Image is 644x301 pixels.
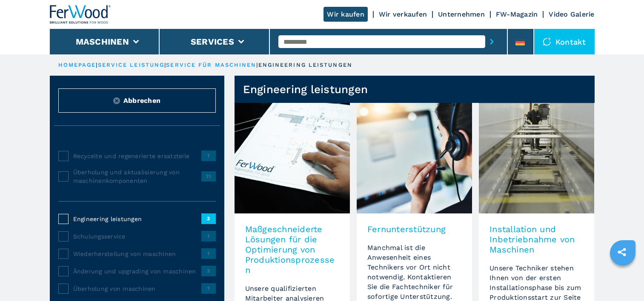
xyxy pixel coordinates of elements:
[438,10,485,18] a: Unternehmen
[258,61,352,69] p: engineering leistungen
[58,62,96,68] a: HOMEPAGE
[245,224,339,275] h3: Maßgeschneiderte Lösungen für die Optimierung von Produktionsprozessen
[549,10,594,18] a: Video Galerie
[73,152,201,160] span: Recycelte und regenerierte ersatzteile
[58,88,216,113] button: ResetAbbrechen
[367,224,461,234] h3: Fernunterstützung
[73,284,201,293] span: Überholung von maschinen
[379,10,427,18] a: Wir verkaufen
[201,213,216,224] span: 3
[113,97,120,104] img: Reset
[357,103,472,213] img: image
[243,82,368,96] h1: Engineering leistungen
[479,103,594,213] img: image
[489,224,584,255] h3: Installation und Inbetriebnahme von Maschinen
[73,250,201,258] span: Wiederherstellung von maschinen
[611,241,633,263] a: sharethis
[73,232,201,241] span: Schulungsservice
[166,62,256,68] a: service für maschinen
[73,267,201,275] span: Änderung und upgrading von maschinen
[201,283,216,293] span: 1
[201,248,216,258] span: 1
[485,32,498,51] button: submit-button
[534,29,595,54] div: Kontakt
[191,37,234,47] button: Services
[201,266,216,276] span: 3
[496,10,538,18] a: FW-Magazin
[201,171,216,182] span: 11
[164,62,166,68] span: |
[235,103,350,213] img: image
[98,62,165,68] a: service leistung
[73,168,201,185] span: Überholung und aktualisierung von maschinenkomponenten
[50,5,111,24] img: Ferwood
[96,62,97,68] span: |
[256,62,258,68] span: |
[323,7,368,22] a: Wir kaufen
[201,150,216,161] span: 1
[73,215,201,223] span: Engineering leistungen
[201,231,216,241] span: 1
[76,37,129,47] button: Maschinen
[123,96,160,105] span: Abbrechen
[543,37,551,46] img: Kontakt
